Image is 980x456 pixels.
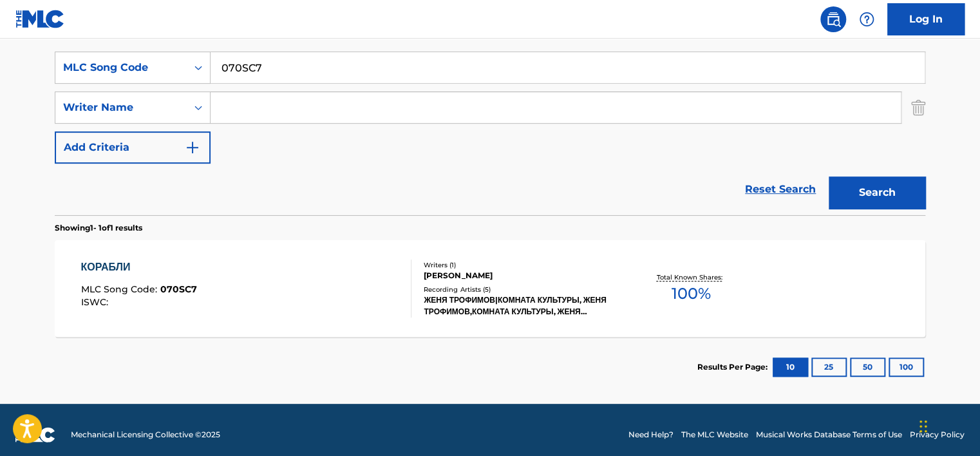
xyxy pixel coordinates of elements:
[81,260,197,275] div: КОРАБЛИ
[424,294,618,318] div: ЖЕНЯ ТРОФИМОВ|КОМНАТА КУЛЬТУРЫ, ЖЕНЯ ТРОФИМОВ,КОМНАТА КУЛЬТУРЫ, ЖЕНЯ ТРОФИМОВ & КОМНАТА КУЛЬТУРЫ,...
[697,361,771,373] p: Results Per Page:
[916,394,980,456] iframe: Chat Widget
[911,91,925,124] img: Delete Criterion
[739,175,822,204] a: Reset Search
[811,357,847,377] button: 25
[628,429,674,441] a: Need Help?
[820,6,846,32] a: Public Search
[889,357,924,377] button: 100
[55,52,925,215] form: Search Form
[185,140,200,155] img: 9d2ae6d4665cec9f34b9.svg
[681,429,748,441] a: The MLC Website
[424,270,618,281] div: [PERSON_NAME]
[825,12,841,27] img: search
[63,60,179,75] div: MLC Song Code
[829,176,925,209] button: Search
[910,429,965,441] a: Privacy Policy
[160,283,197,295] span: 070SC7
[887,3,965,35] a: Log In
[81,296,111,308] span: ISWC :
[424,260,618,270] div: Writers ( 1 )
[81,283,160,295] span: MLC Song Code :
[773,357,808,377] button: 10
[656,272,725,282] p: Total Known Shares:
[919,407,927,446] div: টেনে আনুন
[854,6,880,32] div: Help
[63,100,179,115] div: Writer Name
[424,285,618,294] div: Recording Artists ( 5 )
[756,429,902,441] a: Musical Works Database Terms of Use
[916,394,980,456] div: চ্যাট উইজেট
[55,222,142,234] p: Showing 1 - 1 of 1 results
[15,10,65,28] img: MLC Logo
[55,240,925,337] a: КОРАБЛИMLC Song Code:070SC7ISWC:Writers (1)[PERSON_NAME]Recording Artists (5)ЖЕНЯ ТРОФИМОВ|КОМНАТ...
[850,357,885,377] button: 50
[71,429,220,441] span: Mechanical Licensing Collective © 2025
[859,12,874,27] img: help
[671,282,710,305] span: 100 %
[55,131,211,164] button: Add Criteria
